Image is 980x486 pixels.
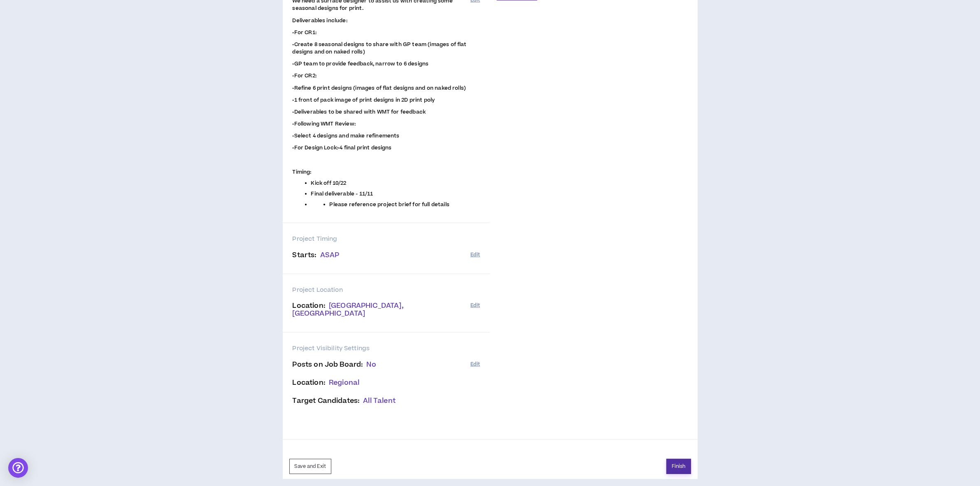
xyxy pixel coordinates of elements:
[470,358,480,371] button: Edit
[311,179,347,187] span: Kick off 10/22
[293,379,471,387] p: Location :
[470,299,480,312] button: Edit
[293,60,429,67] span: •GP team to provide feedback, narrow to 6 designs
[293,84,466,92] span: •Refine 6 print designs (images of flat designs and on naked rolls)
[289,459,331,474] button: Save and Exit
[293,286,480,295] p: Project Location
[293,108,426,116] span: •Deliverables to be shared with WMT for feedback
[293,17,347,24] span: Deliverables include:
[293,144,392,151] span: •For Design Lock:•4 final print designs
[330,201,450,208] span: Please reference project brief for full details
[293,120,356,128] span: •Following WMT Review:
[293,301,404,319] span: [GEOGRAPHIC_DATA], [GEOGRAPHIC_DATA]
[293,397,471,405] p: Target Candidates :
[470,248,480,262] button: Edit
[293,41,467,56] span: •Create 8 seasonal designs to share with GP team (images of flat designs and on naked rolls)
[293,235,480,244] p: Project Timing
[293,132,400,140] span: •Select 4 designs and make refinements
[311,190,373,198] span: Final deliverable - 11/11
[666,459,691,474] button: Finish
[8,458,28,478] div: Open Intercom Messenger
[293,361,471,369] p: Posts on Job Board :
[293,72,317,79] span: •For CR2:
[363,396,396,406] span: All Talent
[293,344,480,353] p: Project Visibility Settings
[293,251,471,259] p: Starts :
[320,250,340,260] span: ASAP
[367,360,376,370] span: No
[293,29,317,36] span: •For CR1:
[293,96,435,104] span: •1 front of pack image of print designs in 2D print poly
[329,378,359,388] span: Regional
[293,168,312,176] span: Timing:
[293,302,471,318] p: Location :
